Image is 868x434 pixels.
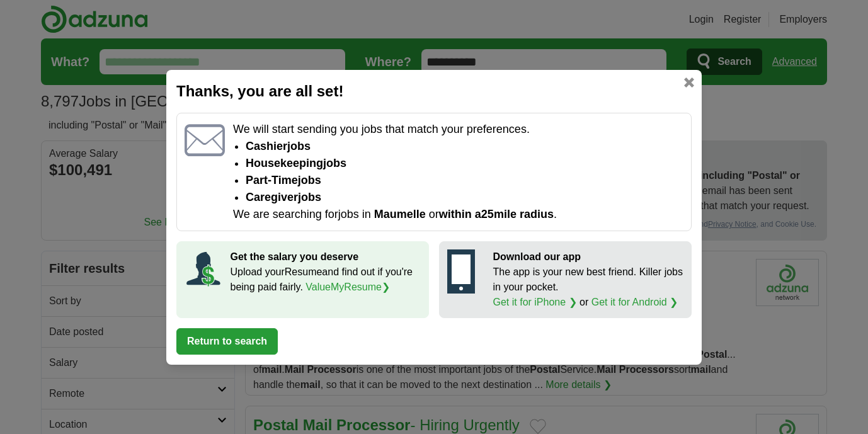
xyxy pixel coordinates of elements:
p: Download our app [493,249,684,265]
a: ValueMyResume❯ [306,282,390,292]
a: Get it for iPhone ❯ [493,297,577,307]
li: Caregiver jobs [246,189,683,206]
li: Cashier jobs [246,138,683,155]
span: within a 25 mile radius [439,208,554,220]
span: Maumelle [374,208,426,220]
h2: Thanks, you are all set! [176,80,692,103]
li: Part-time jobs [246,172,683,189]
p: We will start sending you jobs that match your preferences. [233,121,683,138]
p: The app is your new best friend. Killer jobs in your pocket. or [493,265,684,310]
a: Get it for Android ❯ [591,297,678,307]
p: We are searching for jobs in or . [233,206,683,223]
p: Upload your Resume and find out if you're being paid fairly. [231,265,421,295]
button: Return to search [176,328,278,355]
p: Get the salary you deserve [231,249,421,265]
li: Housekeeping jobs [246,155,683,172]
